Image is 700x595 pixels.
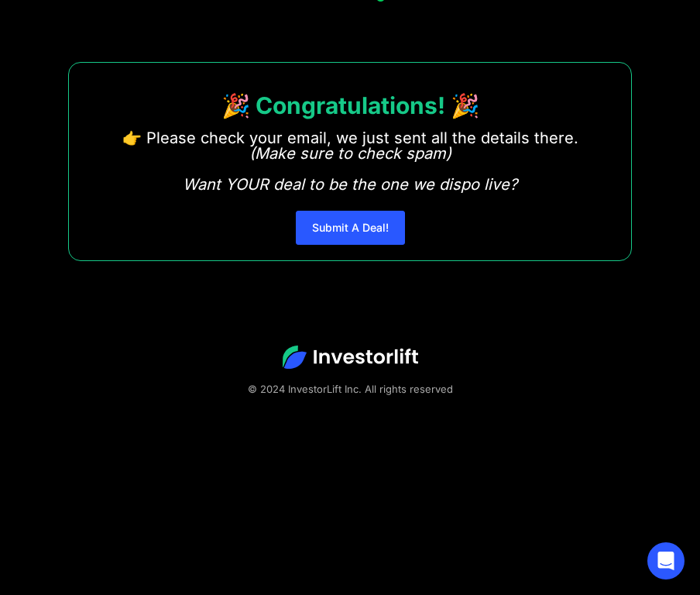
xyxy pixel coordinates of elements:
strong: 🎉 Congratulations! 🎉 [221,91,479,119]
div: © 2024 InvestorLift Inc. All rights reserved [54,381,646,397]
div: Open Intercom Messenger [647,542,685,580]
p: 👉 Please check your email, we just sent all the details there. ‍ [122,130,578,192]
em: (Make sure to check spam) Want YOUR deal to be the one we dispo live? [183,144,517,194]
a: Submit A Deal! [296,211,405,245]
